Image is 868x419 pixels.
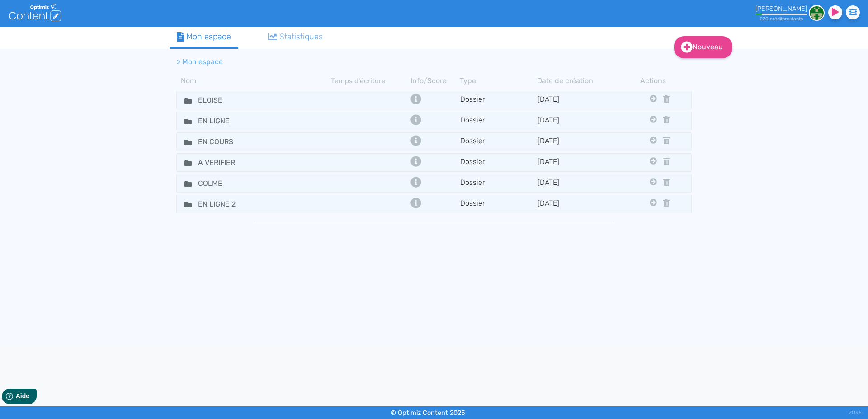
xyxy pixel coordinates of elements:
input: Nom de dossier [191,114,259,127]
td: [DATE] [537,198,614,211]
td: Dossier [460,94,537,107]
small: © Optimiz Content 2025 [391,409,465,417]
th: Actions [647,75,659,86]
input: Nom de dossier [191,198,259,211]
td: [DATE] [537,114,614,127]
th: Date de création [537,75,614,86]
nav: breadcrumb [170,51,622,73]
td: [DATE] [537,135,614,148]
td: Dossier [460,135,537,148]
td: Dossier [460,198,537,211]
span: s [783,16,785,22]
a: Nouveau [674,36,732,58]
td: Dossier [460,177,537,190]
img: 6adefb463699458b3a7e00f487fb9d6a [809,5,825,21]
input: Nom de dossier [191,94,259,107]
input: Nom de dossier [191,156,259,169]
div: Statistiques [268,31,323,43]
th: Temps d'écriture [331,75,408,86]
th: Nom [176,75,331,86]
td: Dossier [460,156,537,169]
span: s [801,16,803,22]
small: 220 crédit restant [760,16,803,22]
th: Info/Score [408,75,460,86]
td: [DATE] [537,177,614,190]
th: Type [460,75,537,86]
a: Statistiques [261,27,330,47]
div: Mon espace [177,31,231,43]
td: [DATE] [537,94,614,107]
input: Nom de dossier [191,177,259,190]
a: Mon espace [170,27,238,49]
div: [PERSON_NAME] [755,5,807,13]
input: Nom de dossier [191,135,259,148]
td: [DATE] [537,156,614,169]
td: Dossier [460,114,537,127]
div: V1.13.5 [849,406,861,419]
li: > Mon espace [177,56,223,67]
